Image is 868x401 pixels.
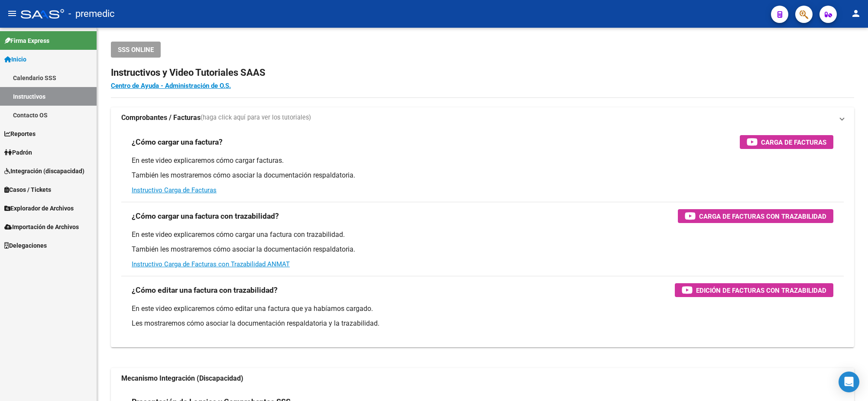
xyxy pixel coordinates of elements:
p: En este video explicaremos cómo cargar facturas. [132,156,833,165]
h3: ¿Cómo editar una factura con trazabilidad? [132,284,278,296]
span: (haga click aquí para ver los tutoriales) [201,113,311,123]
button: Edición de Facturas con Trazabilidad [675,283,833,297]
h3: ¿Cómo cargar una factura? [132,136,223,148]
span: - premedic [68,4,115,23]
span: Edición de Facturas con Trazabilidad [696,285,826,296]
mat-expansion-panel-header: Mecanismo Integración (Discapacidad) [111,368,854,389]
span: Integración (discapacidad) [4,166,84,176]
div: Comprobantes / Facturas(haga click aquí para ver los tutoriales) [111,128,854,347]
strong: Comprobantes / Facturas [121,113,201,123]
p: También les mostraremos cómo asociar la documentación respaldatoria. [132,245,833,254]
p: Les mostraremos cómo asociar la documentación respaldatoria y la trazabilidad. [132,319,833,328]
p: También les mostraremos cómo asociar la documentación respaldatoria. [132,171,833,180]
span: Carga de Facturas [761,137,826,148]
span: Padrón [4,148,32,157]
a: Instructivo Carga de Facturas con Trazabilidad ANMAT [132,260,290,268]
button: SSS ONLINE [111,42,161,58]
span: Carga de Facturas con Trazabilidad [699,211,826,222]
button: Carga de Facturas [740,135,833,149]
span: Inicio [4,55,26,64]
strong: Mecanismo Integración (Discapacidad) [121,374,243,383]
a: Centro de Ayuda - Administración de O.S. [111,82,231,90]
span: SSS ONLINE [118,46,154,54]
span: Delegaciones [4,241,47,250]
span: Importación de Archivos [4,222,79,232]
a: Instructivo Carga de Facturas [132,186,217,194]
h3: ¿Cómo cargar una factura con trazabilidad? [132,210,279,222]
span: Firma Express [4,36,49,45]
mat-icon: person [851,8,861,19]
p: En este video explicaremos cómo cargar una factura con trazabilidad. [132,230,833,239]
span: Explorador de Archivos [4,204,74,213]
div: Open Intercom Messenger [839,372,859,392]
span: Reportes [4,129,36,139]
mat-expansion-panel-header: Comprobantes / Facturas(haga click aquí para ver los tutoriales) [111,107,854,128]
mat-icon: menu [7,8,17,19]
h2: Instructivos y Video Tutoriales SAAS [111,65,854,81]
button: Carga de Facturas con Trazabilidad [678,209,833,223]
span: Casos / Tickets [4,185,51,194]
p: En este video explicaremos cómo editar una factura que ya habíamos cargado. [132,304,833,314]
